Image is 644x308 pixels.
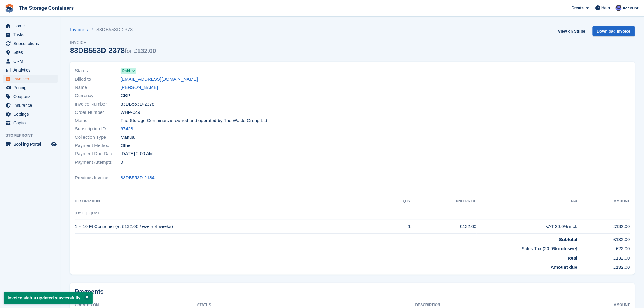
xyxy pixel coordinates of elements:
[75,174,121,181] span: Previous Invoice
[3,119,58,127] a: menu
[70,40,156,46] span: Invoice
[75,67,121,74] span: Status
[75,197,387,206] th: Description
[75,220,387,233] td: 1 × 10 Ft Container (at £132.00 / every 4 weeks)
[121,84,158,91] a: [PERSON_NAME]
[577,220,630,233] td: £132.00
[572,5,584,11] span: Create
[387,197,411,206] th: QTY
[13,101,50,110] span: Insurance
[13,30,50,39] span: Tasks
[13,83,50,92] span: Pricing
[616,5,622,11] img: Dan Excell
[121,159,123,166] span: 0
[3,22,58,30] a: menu
[75,211,103,215] span: [DATE] - [DATE]
[3,75,58,83] a: menu
[75,159,121,166] span: Payment Attempts
[75,150,121,157] span: Payment Due Date
[121,76,198,83] a: [EMAIL_ADDRESS][DOMAIN_NAME]
[75,134,121,141] span: Collection Type
[3,92,58,101] a: menu
[387,220,411,233] td: 1
[121,134,135,141] span: Manual
[75,288,630,296] h2: Payments
[3,57,58,65] a: menu
[577,261,630,271] td: £132.00
[3,83,58,92] a: menu
[13,57,50,65] span: CRM
[70,26,92,33] a: Invoices
[134,47,156,54] span: £132.00
[75,117,121,124] span: Memo
[121,125,133,132] a: 67428
[577,252,630,262] td: £132.00
[121,174,155,181] a: 83DB553D-2184
[75,76,121,83] span: Billed to
[75,109,121,116] span: Order Number
[13,110,50,118] span: Settings
[593,26,635,36] a: Download Invoice
[411,197,477,206] th: Unit Price
[13,75,50,83] span: Invoices
[13,39,50,48] span: Subscriptions
[75,92,121,99] span: Currency
[3,30,58,39] a: menu
[5,4,14,13] img: stora-icon-8386f47178a22dfd0bd8f6a31ec36ba5ce8667c1dd55bd0f319d3a0aa187defe.svg
[3,66,58,74] a: menu
[556,26,588,36] a: View on Stripe
[577,233,630,243] td: £132.00
[559,237,577,242] strong: Subtotal
[16,3,76,13] a: The Storage Containers
[13,48,50,57] span: Sites
[577,197,630,206] th: Amount
[477,197,578,206] th: Tax
[13,140,50,149] span: Booking Portal
[121,150,153,157] time: 2025-09-17 01:00:00 UTC
[13,92,50,101] span: Coupons
[121,67,136,74] a: Paid
[121,142,132,149] span: Other
[121,101,155,108] span: 83DB553D-2378
[122,68,130,74] span: Paid
[75,84,121,91] span: Name
[623,5,639,11] span: Account
[75,243,577,252] td: Sales Tax (20.0% inclusive)
[477,223,578,230] div: VAT 20.0% incl.
[75,142,121,149] span: Payment Method
[50,141,58,148] a: Preview store
[121,117,268,124] span: The Storage Containers is owned and operated by The Waste Group Ltd.
[4,292,93,304] p: Invoice status updated successfully
[121,109,140,116] span: WHP-049
[13,119,50,127] span: Capital
[13,66,50,74] span: Analytics
[3,140,58,149] a: menu
[13,22,50,30] span: Home
[3,110,58,118] a: menu
[3,39,58,48] a: menu
[602,5,610,11] span: Help
[70,26,156,33] nav: breadcrumbs
[125,47,132,54] span: for
[5,132,61,138] span: Storefront
[411,220,477,233] td: £132.00
[567,255,578,261] strong: Total
[121,92,130,99] span: GBP
[75,101,121,108] span: Invoice Number
[551,264,578,270] strong: Amount due
[3,101,58,110] a: menu
[3,48,58,57] a: menu
[70,46,156,54] div: 83DB553D-2378
[577,243,630,252] td: £22.00
[75,125,121,132] span: Subscription ID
